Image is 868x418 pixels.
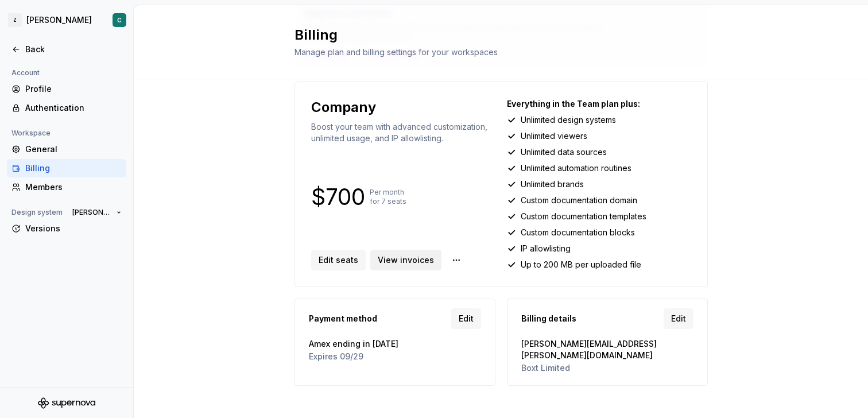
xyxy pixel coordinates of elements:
[7,178,126,196] a: Members
[309,313,377,324] span: Payment method
[7,66,44,80] div: Account
[311,250,366,270] button: Edit seats
[7,80,126,98] a: Profile
[521,338,693,361] span: [PERSON_NAME][EMAIL_ADDRESS][PERSON_NAME][DOMAIN_NAME]
[370,188,406,206] p: Per month for 7 seats
[25,162,122,174] div: Billing
[7,40,126,59] a: Back
[451,308,481,329] a: Edit
[521,179,584,190] p: Unlimited brands
[25,181,122,193] div: Members
[309,351,481,362] span: Expires 09/29
[311,98,376,117] p: Company
[311,121,495,144] p: Boost your team with advanced customization, unlimited usage, and IP allowlisting.
[521,114,616,126] p: Unlimited design systems
[459,313,474,324] span: Edit
[521,259,641,270] p: Up to 200 MB per uploaded file
[521,362,693,374] span: Boxt Limited
[7,99,126,117] a: Authentication
[7,219,126,238] a: Versions
[294,47,498,57] span: Manage plan and billing settings for your workspaces
[7,126,55,140] div: Workspace
[25,44,122,55] div: Back
[311,190,365,204] p: $700
[25,144,122,155] div: General
[25,102,122,114] div: Authentication
[521,195,637,206] p: Custom documentation domain
[7,159,126,177] a: Billing
[664,308,693,329] a: Edit
[370,250,441,270] a: View invoices
[117,16,122,25] div: C
[25,83,122,95] div: Profile
[521,146,607,158] p: Unlimited data sources
[38,397,95,409] svg: Supernova Logo
[378,254,434,266] span: View invoices
[309,338,481,350] span: Amex ending in [DATE]
[7,140,126,158] a: General
[294,26,694,44] h2: Billing
[521,130,587,142] p: Unlimited viewers
[26,14,92,26] div: [PERSON_NAME]
[507,98,691,110] p: Everything in the Team plan plus:
[521,211,646,222] p: Custom documentation templates
[319,254,358,266] span: Edit seats
[25,223,122,234] div: Versions
[521,313,576,324] span: Billing details
[8,13,22,27] div: Z
[72,208,112,217] span: [PERSON_NAME]
[521,227,635,238] p: Custom documentation blocks
[521,243,571,254] p: IP allowlisting
[671,313,686,324] span: Edit
[521,162,631,174] p: Unlimited automation routines
[7,206,67,219] div: Design system
[2,7,131,33] button: Z[PERSON_NAME]C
